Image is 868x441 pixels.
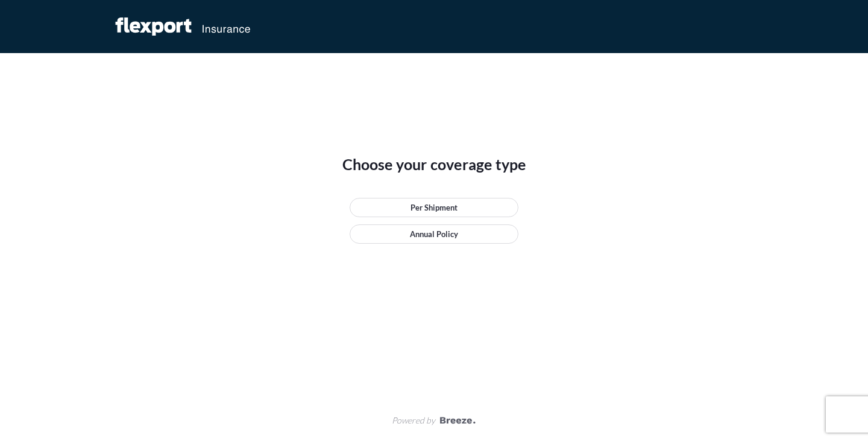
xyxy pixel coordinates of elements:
[392,414,435,427] span: Powered by
[410,201,458,214] p: Per Shipment
[350,198,518,217] a: Per Shipment
[410,228,458,240] p: Annual Policy
[342,154,526,174] span: Choose your coverage type
[350,224,518,244] a: Annual Policy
